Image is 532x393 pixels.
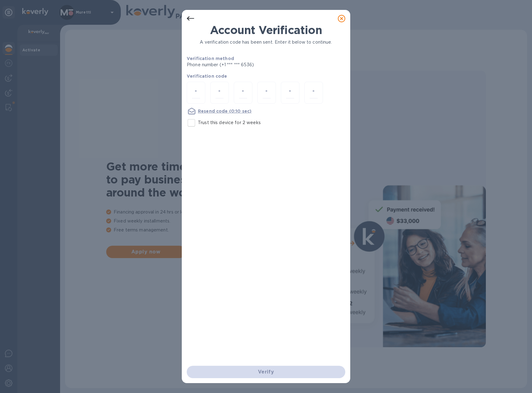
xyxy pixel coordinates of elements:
[198,109,251,114] u: Resend code (0:10 sec)
[187,39,345,45] p: A verification code has been sent. Enter it below to continue.
[187,62,301,68] p: Phone number (+1 *** *** 6536)
[187,24,345,37] h1: Account Verification
[187,73,345,79] p: Verification code
[187,56,234,61] b: Verification method
[198,119,261,126] p: Trust this device for 2 weeks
